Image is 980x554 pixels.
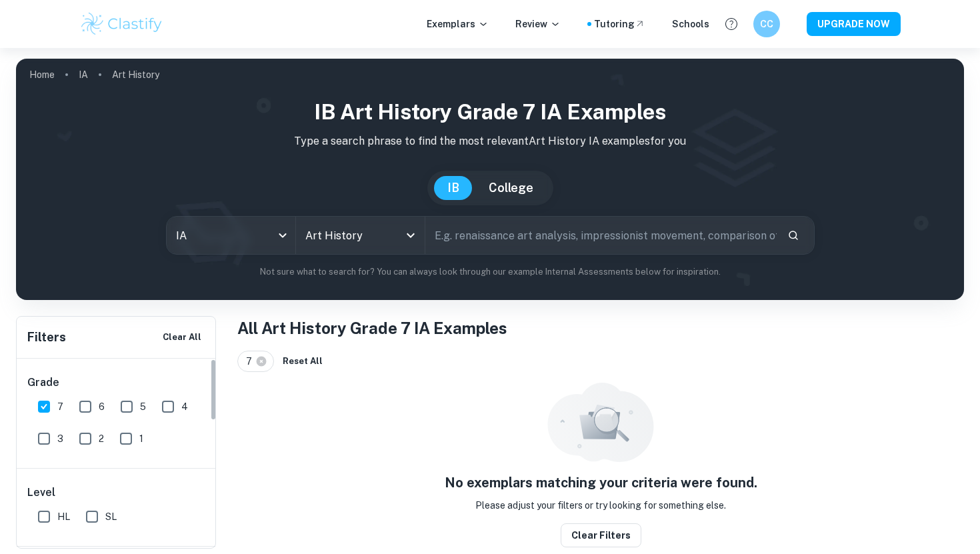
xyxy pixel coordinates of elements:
span: 6 [99,399,105,414]
img: empty_state_resources.svg [547,383,654,462]
p: Please adjust your filters or try looking for something else. [475,498,726,513]
button: Clear filters [561,523,641,547]
button: IB [434,176,473,200]
span: 1 [139,431,143,446]
p: Exemplars [427,17,489,31]
a: Schools [672,17,709,31]
h6: Grade [27,375,206,391]
p: Type a search phrase to find the most relevant Art History IA examples for you [27,133,953,149]
a: IA [79,65,88,84]
span: 7 [57,399,63,414]
span: SL [105,509,117,524]
img: Clastify logo [79,11,164,37]
h6: Level [27,485,206,501]
span: 5 [140,399,146,414]
span: 4 [181,399,188,414]
a: Tutoring [594,17,645,31]
button: Reset All [279,351,326,371]
button: UPGRADE NOW [807,12,901,36]
p: Not sure what to search for? You can always look through our example Internal Assessments below f... [27,265,953,279]
span: 3 [57,431,63,446]
h1: IB Art History Grade 7 IA examples [27,96,953,128]
h1: All Art History Grade 7 IA Examples [237,316,964,340]
img: profile cover [16,59,964,300]
button: Open [401,226,420,245]
button: CC [753,11,780,37]
input: E.g. renaissance art analysis, impressionist movement, comparison of Eastern and Western art styl... [425,217,777,254]
button: College [475,176,547,200]
span: 7 [246,354,258,369]
span: HL [57,509,70,524]
div: 7 [237,351,274,372]
p: Art History [112,67,159,82]
div: IA [167,217,295,254]
h6: CC [759,17,775,31]
button: Clear All [159,327,205,347]
button: Help and Feedback [720,13,743,35]
button: Search [782,224,805,247]
a: Home [29,65,55,84]
p: Review [515,17,561,31]
span: 2 [99,431,104,446]
h5: No exemplars matching your criteria were found. [445,473,757,493]
h6: Filters [27,328,66,347]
